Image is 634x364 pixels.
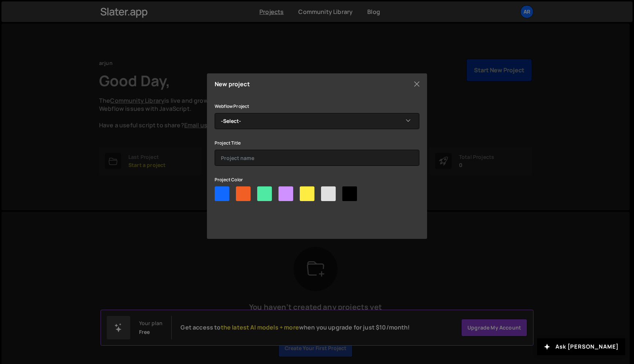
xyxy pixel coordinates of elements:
label: Webflow Project [215,103,249,110]
button: Close [411,79,422,90]
input: Project name [215,150,419,166]
label: Project Title [215,139,241,147]
label: Project Color [215,176,243,183]
h5: New project [215,81,250,87]
input: Create project [215,214,419,231]
button: Ask [PERSON_NAME] [537,338,625,355]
